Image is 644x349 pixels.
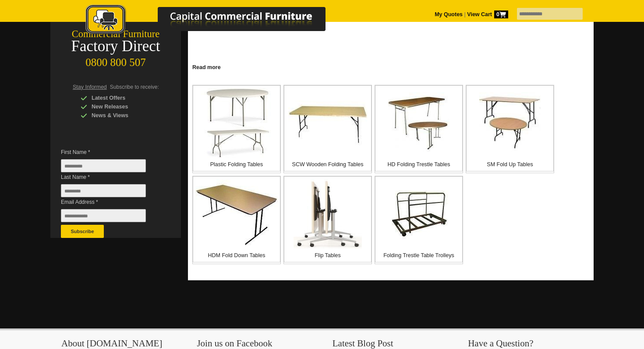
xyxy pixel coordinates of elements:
a: View Cart0 [466,11,508,17]
input: Email Address * [61,209,146,222]
input: First Name * [61,159,146,172]
img: HDM Fold Down Tables [195,179,278,249]
div: New Releases [81,102,164,111]
strong: View Cart [467,11,508,17]
span: Subscribe to receive: [110,84,159,90]
a: SCW Wooden Folding Tables SCW Wooden Folding Tables [283,85,372,173]
p: Plastic Folding Tables [193,160,280,169]
img: Plastic Folding Tables [201,88,273,158]
button: Subscribe [61,225,104,238]
div: Commercial Furniture [50,28,181,40]
p: HD Folding Trestle Tables [375,160,462,169]
img: SCW Wooden Folding Tables [288,101,367,145]
input: Last Name * [61,184,146,197]
div: News & Views [81,111,164,120]
div: Latest Offers [81,94,164,102]
a: Capital Commercial Furniture Logo [61,4,368,39]
span: Stay Informed [73,84,107,90]
img: Flip Tables [294,179,361,249]
span: First Name * [61,148,159,157]
a: HDM Fold Down Tables HDM Fold Down Tables [192,176,281,264]
span: Last Name * [61,173,159,181]
span: 0 [494,10,508,18]
a: SM Fold Up Tables SM Fold Up Tables [466,85,554,173]
div: 0800 800 507 [50,52,181,69]
img: Folding Trestle Table Trolleys [388,183,449,244]
div: Factory Direct [50,40,181,52]
a: My Quotes [435,11,463,17]
span: Email Address * [61,198,159,206]
a: HD Folding Trestle Tables HD Folding Trestle Tables [375,85,463,173]
img: SM Fold Up Tables [479,92,541,154]
p: Folding Trestle Table Trolleys [375,251,462,260]
a: Click to read more [188,61,594,72]
p: Flip Tables [284,251,371,260]
img: HD Folding Trestle Tables [388,92,449,154]
p: HDM Fold Down Tables [193,251,280,260]
a: Folding Trestle Table Trolleys Folding Trestle Table Trolleys [375,176,463,264]
a: Plastic Folding Tables Plastic Folding Tables [192,85,281,173]
p: SM Fold Up Tables [467,160,553,169]
img: Capital Commercial Furniture Logo [61,4,368,36]
a: Flip Tables Flip Tables [283,176,372,264]
p: SCW Wooden Folding Tables [284,160,371,169]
